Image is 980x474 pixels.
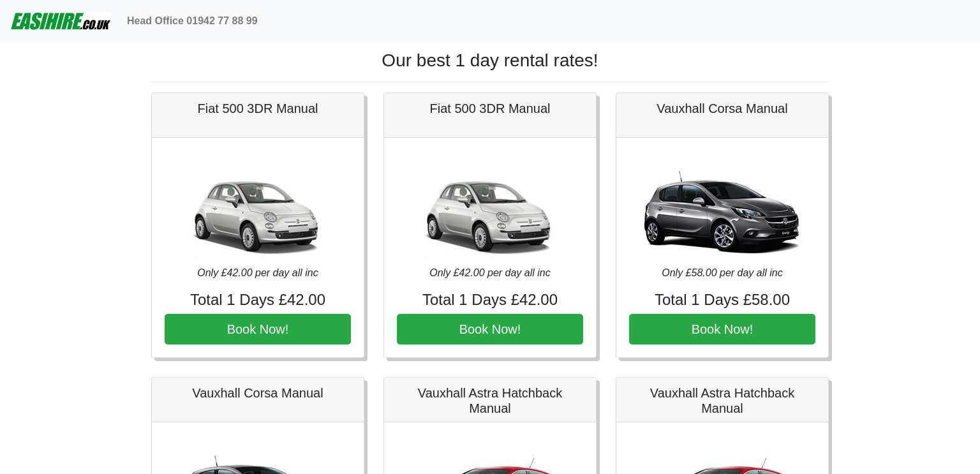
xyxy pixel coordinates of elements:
[197,267,318,278] i: Only £42.00 per day all inc
[629,291,815,309] h4: Total 1 Days £58.00
[629,101,815,116] h5: Vauxhall Corsa Manual
[127,15,258,26] b: Head Office 01942 77 88 99
[633,151,812,265] img: Vauxhall Corsa Manual
[429,267,550,278] i: Only £42.00 per day all inc
[397,314,583,344] button: Book Now!
[165,314,351,344] button: Book Now!
[122,8,263,34] a: Head Office 01942 77 88 99
[397,291,583,309] h4: Total 1 Days £42.00
[165,101,351,116] h5: Fiat 500 3DR Manual
[10,8,112,34] img: easihire_logo_small.png
[151,50,829,71] h1: Our best 1 day rental rates!
[397,101,583,116] h5: Fiat 500 3DR Manual
[165,385,351,401] h5: Vauxhall Corsa Manual
[401,151,579,265] img: Fiat 500 3DR Manual
[165,291,351,309] h4: Total 1 Days £42.00
[629,385,815,416] h5: Vauxhall Astra Hatchback Manual
[629,314,815,344] button: Book Now!
[397,385,583,416] h5: Vauxhall Astra Hatchback Manual
[662,267,782,278] i: Only £58.00 per day all inc
[168,151,347,265] img: Fiat 500 3DR Manual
